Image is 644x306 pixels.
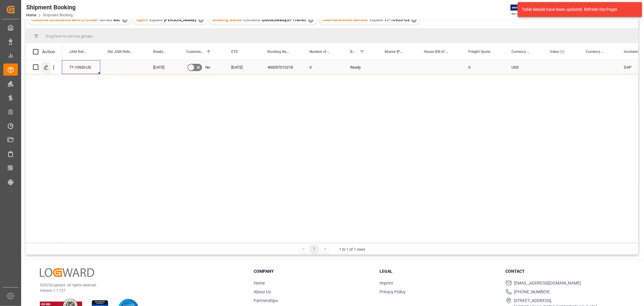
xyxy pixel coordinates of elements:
div: ✕ [122,18,127,23]
span: Ready Date [153,50,166,54]
span: Master [PERSON_NAME] of Lading Number [385,50,404,54]
span: Customs documents sent to broker [186,50,203,54]
span: [EMAIL_ADDRESS][DOMAIN_NAME] [514,280,581,286]
span: House Bill of Lading Number [424,50,448,54]
span: Freight Quote [468,50,490,54]
div: 77-10920-US [62,60,100,74]
a: Home [26,13,36,17]
span: Equals [149,17,162,22]
span: asc [114,17,120,22]
div: 400057010218 [260,60,302,74]
div: USD [504,60,543,74]
span: Value (1) [550,50,564,54]
a: Partnerships [254,298,278,303]
span: Number of Containers [309,50,330,54]
span: JAM Reference Number [322,17,368,22]
div: [DATE] [146,60,179,74]
span: 77-10920-US [384,17,409,22]
div: Table details have been updated. Refresh the Page!. [522,6,633,13]
div: ✕ [412,18,417,23]
img: Exertis%20JAM%20-%20Email%20Logo.jpg_1722504956.jpg [511,5,531,15]
div: 1 [311,245,318,253]
div: Ready [350,60,370,74]
a: Home [254,281,265,285]
h3: Legal [380,268,498,275]
span: Currency (freight quote) [511,50,530,54]
div: Press SPACE to select this row. [26,60,62,74]
a: Privacy Policy [380,289,405,294]
span: No [205,60,210,74]
span: Booking Number [268,50,290,54]
a: About Us [254,289,271,294]
span: JAM Reference Number [69,50,88,54]
span: Currency for Value (1) [586,50,604,54]
span: Customs documents sent to broker [31,17,98,22]
a: Imprint [380,281,393,285]
div: 1 to 1 of 1 rows [339,246,366,252]
span: Old JAM Reference Number [107,50,133,54]
div: Action [42,49,55,54]
span: Quote,Ready,In-Transit [262,17,306,22]
span: [PHONE_NUMBER] [514,289,550,295]
h3: Contact [506,268,624,275]
span: Equals [370,17,383,22]
div: [DATE] [224,60,260,74]
p: © 2025 Logward. All rights reserved. [40,282,239,288]
div: ✕ [198,18,203,23]
div: Shipment Booking [26,3,75,12]
span: Contains [243,17,260,22]
span: Booking Status [350,50,357,54]
span: Booking Status [213,17,242,22]
span: sorted [100,17,112,22]
h3: Company [254,268,372,275]
div: 0 [461,60,504,74]
span: Incoterm [624,50,638,54]
img: Logward Logo [40,268,94,277]
span: Agent [136,17,148,22]
span: [PERSON_NAME] [164,17,196,22]
span: Drag here to set row groups [46,34,93,38]
div: 0 [302,60,343,74]
p: Version 1.1.127 [40,288,239,293]
span: ETS [231,50,238,54]
div: ✕ [308,18,313,23]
